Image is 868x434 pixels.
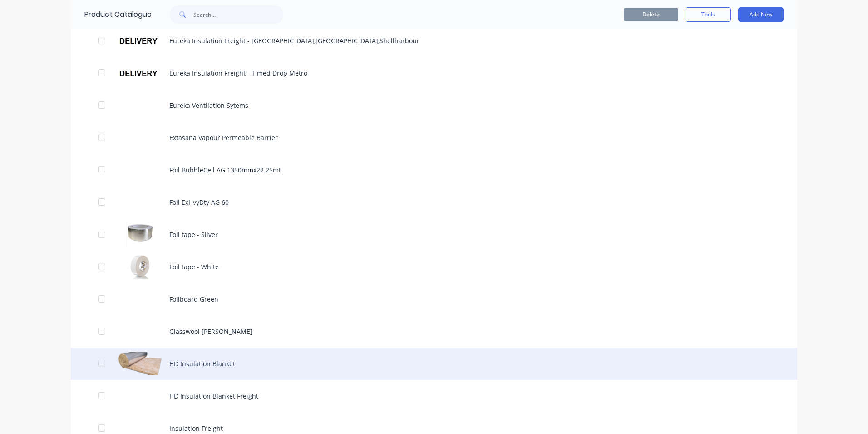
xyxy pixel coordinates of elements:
div: Extasana Vapour Permeable Barrier [71,121,797,154]
button: Tools [686,7,731,22]
div: Foil tape - WhiteFoil tape - White [71,251,797,283]
input: Search... [193,5,283,24]
div: Eureka Insulation Freight - Timed Drop MetroEureka Insulation Freight - Timed Drop Metro [71,57,797,89]
div: Foil BubbleCell AG 1350mmx22.25mt [71,154,797,186]
div: Foil ExHvyDty AG 60 [71,186,797,218]
button: Add New [738,7,784,22]
button: Delete [624,8,678,21]
div: HD Insulation Blanket Freight [71,380,797,412]
div: Foil tape - Silver Foil tape - Silver [71,218,797,251]
div: Eureka Insulation Freight - Sydney,Wollongong,ShellharbourEureka Insulation Freight - [GEOGRAPHIC... [71,25,797,57]
div: Foilboard Green [71,283,797,315]
div: Glasswool [PERSON_NAME] [71,315,797,348]
div: HD Insulation BlanketHD Insulation Blanket [71,348,797,380]
div: Eureka Ventilation Sytems [71,89,797,121]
